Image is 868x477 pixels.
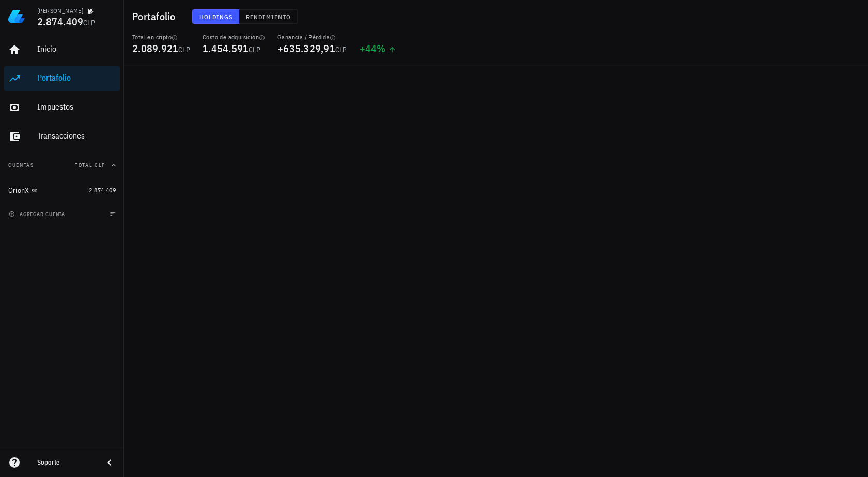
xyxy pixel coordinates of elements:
[203,41,249,55] span: 1.454.591
[335,45,347,54] span: CLP
[245,13,291,21] span: Rendimiento
[199,13,233,21] span: Holdings
[37,73,116,83] div: Portafolio
[37,44,116,54] div: Inicio
[4,178,120,203] a: OrionX 2.874.409
[37,458,95,467] div: Soporte
[37,14,83,28] span: 2.874.409
[6,209,70,219] button: agregar cuenta
[178,45,190,54] span: CLP
[8,186,29,195] div: OrionX
[4,153,120,178] button: CuentasTotal CLP
[89,186,116,194] span: 2.874.409
[37,131,116,141] div: Transacciones
[845,8,862,25] div: avatar
[277,33,347,41] div: Ganancia / Pérdida
[4,95,120,120] a: Impuestos
[203,33,265,41] div: Costo de adquisición
[8,8,25,25] img: LedgiFi
[132,8,180,25] h1: Portafolio
[75,162,105,168] span: Total CLP
[249,45,260,54] span: CLP
[132,41,178,55] span: 2.089.921
[37,102,116,112] div: Impuestos
[11,211,65,218] span: agregar cuenta
[4,37,120,62] a: Inicio
[360,43,396,54] div: +44
[192,9,240,24] button: Holdings
[83,18,95,27] span: CLP
[37,7,83,15] div: [PERSON_NAME]
[239,9,298,24] button: Rendimiento
[377,41,385,55] span: %
[4,66,120,91] a: Portafolio
[4,124,120,149] a: Transacciones
[277,41,335,55] span: +635.329,91
[132,33,190,41] div: Total en cripto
